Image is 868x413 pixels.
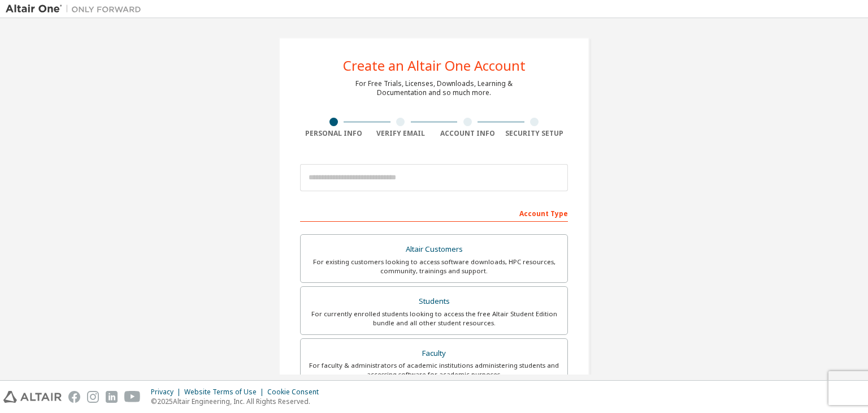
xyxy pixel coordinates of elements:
[307,346,561,362] div: Faculty
[87,391,99,403] img: instagram.svg
[300,129,367,138] div: Personal Info
[355,79,513,97] div: For Free Trials, Licenses, Downloads, Learning & Documentation and so much more.
[343,59,526,72] div: Create an Altair One Account
[6,3,147,15] img: Altair One
[124,391,141,403] img: youtube.svg
[184,388,267,397] div: Website Terms of Use
[307,242,561,257] div: Altair Customers
[106,391,118,403] img: linkedin.svg
[68,391,80,403] img: facebook.svg
[434,129,501,138] div: Account Info
[3,391,62,403] img: altair_logo.svg
[307,294,561,309] div: Students
[151,397,325,406] p: © 2025 Altair Engineering, Inc. All Rights Reserved.
[307,309,561,328] div: For currently enrolled students looking to access the free Altair Student Edition bundle and all ...
[307,361,561,379] div: For faculty & administrators of academic institutions administering students and accessing softwa...
[501,129,568,138] div: Security Setup
[151,388,184,397] div: Privacy
[267,388,325,397] div: Cookie Consent
[307,257,561,276] div: For existing customers looking to access software downloads, HPC resources, community, trainings ...
[300,204,568,222] div: Account Type
[367,129,435,138] div: Verify Email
